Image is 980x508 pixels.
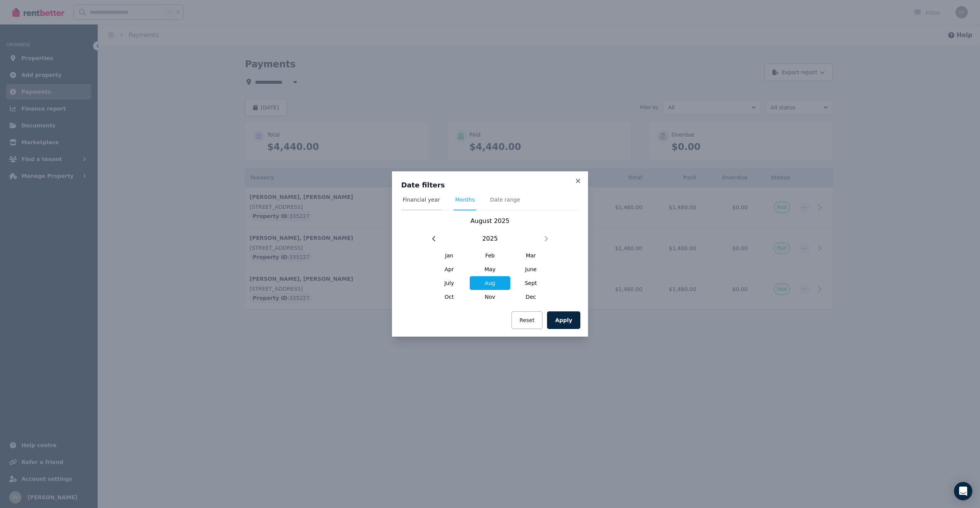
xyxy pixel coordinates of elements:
[470,290,511,304] span: Nov
[954,482,972,500] div: Open Intercom Messenger
[403,196,440,204] span: Financial year
[470,217,510,225] span: August 2025
[510,249,551,262] span: Mar
[429,262,470,276] span: Apr
[470,249,511,262] span: Feb
[429,276,470,290] span: July
[429,290,470,304] span: Oct
[401,196,579,210] nav: Tabs
[429,249,470,262] span: Jan
[510,276,551,290] span: Sept
[547,311,580,329] button: Apply
[510,262,551,276] span: June
[511,311,542,329] button: Reset
[455,196,475,204] span: Months
[482,234,498,243] span: 2025
[401,181,579,190] h3: Date filters
[510,290,551,304] span: Dec
[470,276,511,290] span: Aug
[490,196,520,204] span: Date range
[470,262,511,276] span: May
